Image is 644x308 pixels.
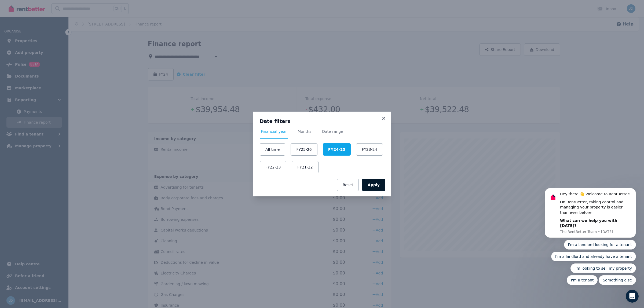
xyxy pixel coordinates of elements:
button: All time [260,143,285,156]
span: Date range [322,129,343,134]
button: Reset [337,179,359,191]
nav: Tabs [260,129,384,139]
span: Financial year [261,129,287,134]
button: FY23-24 [356,143,383,156]
iframe: Intercom notifications message [537,188,644,288]
button: FY24-25 [323,143,351,156]
iframe: Intercom live chat [626,290,639,303]
button: FY25-26 [291,143,317,156]
button: FY21-22 [292,161,318,173]
h3: Date filters [260,118,384,124]
button: Apply [362,179,385,191]
span: Months [298,129,311,134]
button: FY22-23 [260,161,286,173]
